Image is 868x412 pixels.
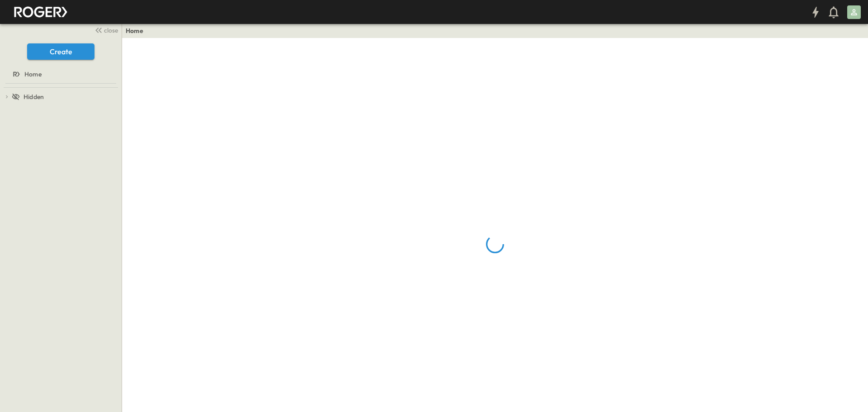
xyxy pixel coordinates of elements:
[2,68,118,81] a: Home
[24,92,44,101] span: Hidden
[24,70,42,79] span: Home
[104,26,118,35] span: close
[126,26,149,35] nav: breadcrumbs
[27,43,94,60] button: Create
[126,26,143,35] a: Home
[91,24,120,36] button: close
